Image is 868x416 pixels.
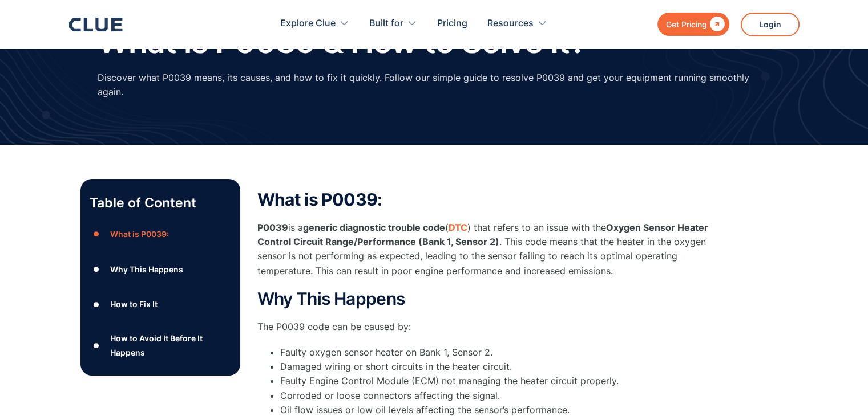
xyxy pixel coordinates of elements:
div: How to Fix It [110,297,157,311]
li: Faulty oxygen sensor heater on Bank 1, Sensor 2. [280,345,714,360]
a: ●How to Avoid It Before It Happens [90,331,231,360]
div: ● [90,337,103,354]
a: Get Pricing [657,13,729,36]
p: is a ( ) that refers to an issue with the . This code means that the heater in the oxygen sensor ... [257,221,714,278]
strong: What is P0039: [257,189,382,210]
div: Explore Clue [280,6,336,42]
p: Discover what P0039 means, its causes, and how to fix it quickly. Follow our simple guide to reso... [98,71,771,99]
p: Table of Content [90,194,231,212]
a: Pricing [437,6,467,42]
li: Damaged wiring or short circuits in the heater circuit. [280,360,714,374]
div: Explore Clue [280,6,349,42]
div: ● [90,226,103,243]
div: ● [90,296,103,313]
strong: generic diagnostic trouble code [303,222,445,233]
div: Built for [369,6,403,42]
li: Corroded or loose connectors affecting the signal. [280,389,714,403]
strong: P0039 [257,222,288,233]
div: ● [90,261,103,278]
div:  [707,17,725,31]
a: ●How to Fix It [90,296,231,313]
div: How to Avoid It Before It Happens [110,331,231,360]
p: The P0039 code can be caused by: [257,320,714,334]
a: Login [741,13,800,36]
div: Why This Happens [110,262,183,276]
div: Resources [487,6,534,42]
div: What is P0039: [110,227,168,241]
a: ●What is P0039: [90,226,231,243]
li: Faulty Engine Control Module (ECM) not managing the heater circuit properly. [280,374,714,388]
div: Get Pricing [666,17,707,31]
a: ●Why This Happens [90,261,231,278]
div: Built for [369,6,417,42]
a: DTC [449,222,467,233]
div: Resources [487,6,547,42]
h2: Why This Happens [257,289,714,308]
h1: What is P0039 & How to Solve It? [98,25,586,59]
